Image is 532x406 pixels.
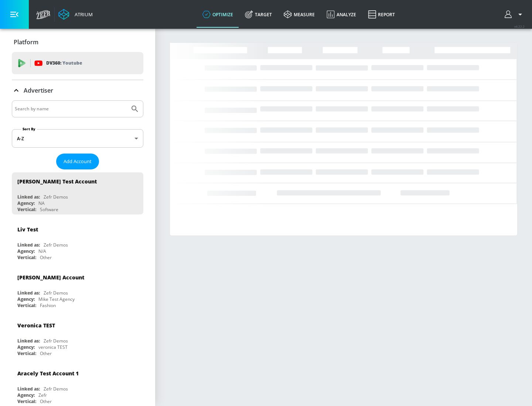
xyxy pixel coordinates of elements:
div: Veronica TESTLinked as:Zefr DemosAgency:veronica TESTVertical:Other [12,316,143,358]
a: Atrium [58,9,93,20]
div: Mike Test Agency [38,296,75,302]
input: Search by name [15,104,127,114]
div: Aracely Test Account 1 [17,370,79,377]
div: Linked as: [17,242,40,248]
div: [PERSON_NAME] Account [17,274,84,281]
a: Report [362,1,401,28]
div: Atrium [72,11,93,18]
div: Other [40,398,52,405]
div: Zefr [38,392,47,398]
div: Vertical: [17,206,36,213]
div: Agency: [17,344,35,350]
a: Target [239,1,278,28]
div: Liv Test [17,226,38,233]
div: Vertical: [17,398,36,405]
div: Zefr Demos [44,386,68,392]
div: [PERSON_NAME] Test Account [17,178,97,185]
p: Youtube [62,59,82,67]
p: Platform [14,38,38,46]
div: Vertical: [17,254,36,261]
div: Agency: [17,296,35,302]
span: v 4.22.2 [514,24,525,28]
div: [PERSON_NAME] Test AccountLinked as:Zefr DemosAgency:NAVertical:Software [12,172,143,214]
div: Agency: [17,248,35,254]
div: Veronica TEST [17,322,55,329]
div: Linked as: [17,194,40,200]
div: Platform [12,32,143,52]
span: Add Account [64,157,92,166]
div: Agency: [17,392,35,398]
div: Software [40,206,58,213]
div: Vertical: [17,302,36,309]
div: NA [38,200,45,206]
div: Zefr Demos [44,338,68,344]
label: Sort By [21,127,37,131]
div: N/A [38,248,46,254]
div: Other [40,254,52,261]
a: Analyze [321,1,362,28]
div: Agency: [17,200,35,206]
div: Advertiser [12,80,143,101]
div: DV360: Youtube [12,52,143,74]
div: Zefr Demos [44,194,68,200]
div: Liv TestLinked as:Zefr DemosAgency:N/AVertical:Other [12,220,143,262]
div: Zefr Demos [44,242,68,248]
div: Linked as: [17,338,40,344]
p: DV360: [46,59,82,67]
div: Zefr Demos [44,290,68,296]
div: [PERSON_NAME] AccountLinked as:Zefr DemosAgency:Mike Test AgencyVertical:Fashion [12,268,143,310]
div: Vertical: [17,350,36,357]
div: Other [40,350,52,357]
button: Add Account [56,154,99,169]
div: Fashion [40,302,56,309]
div: veronica TEST [38,344,68,350]
div: A-Z [12,129,143,148]
p: Advertiser [24,86,53,94]
div: Linked as: [17,290,40,296]
a: measure [278,1,321,28]
a: optimize [197,1,239,28]
div: Linked as: [17,386,40,392]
